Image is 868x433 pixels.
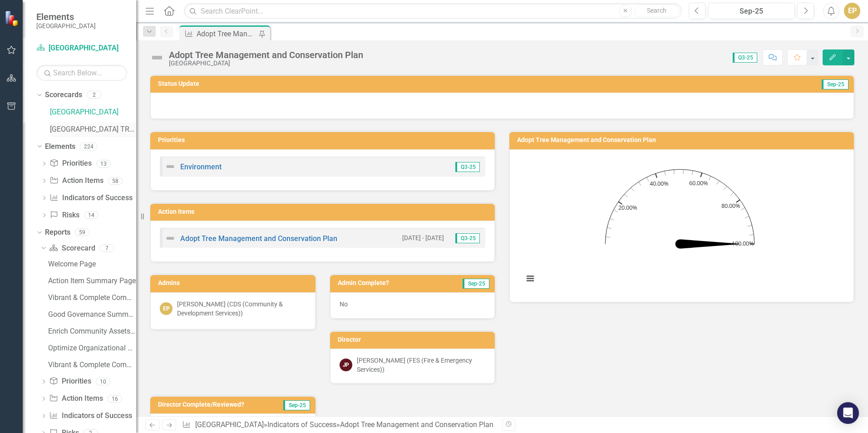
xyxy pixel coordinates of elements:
div: Vibrant & Complete Community Summary [48,294,136,302]
text: 80.00% [721,202,740,210]
a: Reports [45,227,70,238]
div: 16 [108,395,122,403]
img: Not Defined [165,161,176,172]
a: Vibrant & Complete Community Summary [46,290,136,305]
div: Good Governance Summary [48,310,136,319]
a: [GEOGRAPHIC_DATA] [36,43,127,54]
span: No [340,300,348,308]
div: 10 [96,378,110,385]
div: Optimize Organizational Excellence Summary [48,344,136,352]
span: Search [647,7,666,14]
button: Search [634,5,680,17]
a: Indicators of Success [267,420,336,429]
h3: Director Complete/Reviewed? [158,401,274,408]
div: Sep-25 [711,6,792,17]
a: Priorities [49,376,91,387]
text: 60.00% [689,178,708,187]
a: Risks [49,210,79,221]
div: 7 [100,244,114,252]
h3: Adopt Tree Management and Conservation Plan [517,137,849,143]
a: Welcome Page [46,256,136,271]
a: Enrich Community Assets, Environment, & Infrastructure Summary [46,324,136,338]
small: [DATE] - [DATE] [402,234,444,242]
a: Environment [180,162,222,171]
button: View chart menu, Chart [524,272,537,285]
a: Optimize Organizational Excellence Summary [46,340,136,355]
span: Q3-25 [455,233,480,243]
div: Adopt Tree Management and Conservation Plan [340,420,493,429]
div: [PERSON_NAME] (CDS (Community & Development Services)) [177,300,306,318]
div: 59 [75,228,89,236]
a: Indicators of Success [49,193,132,203]
a: [GEOGRAPHIC_DATA] [50,107,136,118]
div: Action Item Summary Page [48,277,136,285]
a: Good Governance Summary [46,307,136,321]
img: Not Defined [150,50,164,65]
a: [GEOGRAPHIC_DATA] [195,420,264,429]
div: Chart. Highcharts interactive chart. [519,157,844,293]
button: EP [844,3,860,19]
span: Q3-25 [455,162,480,172]
a: Action Items [49,394,103,404]
h3: Priorities [158,137,490,143]
small: [GEOGRAPHIC_DATA] [36,22,96,30]
div: EP [160,302,173,315]
a: Priorities [49,158,91,169]
span: Q3-25 [733,53,757,63]
input: Search ClearPoint... [184,3,682,19]
img: Not Defined [165,233,176,244]
input: Search Below... [36,65,127,81]
a: Scorecard [49,243,95,254]
span: Sep-25 [463,279,489,289]
h3: Action Items [158,208,490,215]
div: 224 [80,143,98,150]
a: Action Items [49,176,103,186]
div: JP [340,359,352,371]
span: Sep-25 [283,400,310,410]
div: Open Intercom Messenger [837,402,859,424]
h3: Admin Complete? [338,280,437,286]
div: [GEOGRAPHIC_DATA] [169,60,363,67]
h3: Status Update [158,80,572,87]
div: Enrich Community Assets, Environment, & Infrastructure Summary [48,327,136,335]
text: 40.00% [650,179,669,187]
div: Adopt Tree Management and Conservation Plan [197,28,256,39]
span: Sep-25 [822,79,848,89]
text: 100.00% [732,239,754,247]
a: Elements [45,142,75,152]
text: 20.00% [618,203,637,211]
div: 13 [96,160,111,167]
div: Adopt Tree Management and Conservation Plan [169,50,363,60]
div: 14 [84,212,99,219]
button: Sep-25 [708,3,795,19]
a: Vibrant & Complete Community Summary (Briefing Book Copy) [46,357,136,372]
img: ClearPoint Strategy [5,10,20,26]
path: No value. Actual. [680,239,740,248]
div: » » [182,420,495,430]
a: Action Item Summary Page [46,273,136,288]
div: 2 [87,91,101,99]
a: [GEOGRAPHIC_DATA] TRAINING [50,124,136,135]
div: Welcome Page [48,260,136,268]
div: Vibrant & Complete Community Summary (Briefing Book Copy) [48,361,136,369]
a: Scorecards [45,90,82,100]
h3: Admins [158,280,311,286]
h3: Director [338,336,491,343]
div: [PERSON_NAME] (FES (Fire & Emergency Services)) [357,356,486,374]
svg: Interactive chart [519,157,841,293]
a: Adopt Tree Management and Conservation Plan [180,234,337,243]
span: Elements [36,11,96,22]
a: Indicators of Success [49,411,132,421]
div: 58 [108,177,123,185]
